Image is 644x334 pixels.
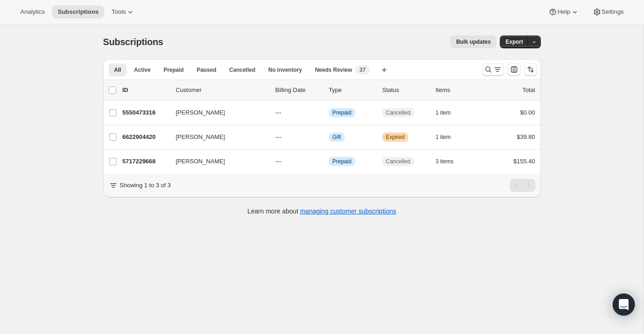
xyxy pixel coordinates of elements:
[123,86,535,95] div: IDCustomerBilling DateTypeStatusItemsTotal
[508,63,521,76] button: Customize table column order and visibility
[514,158,535,165] span: $155.40
[106,6,141,18] button: Tools
[20,8,45,16] span: Analytics
[123,157,169,166] p: 5717229668
[382,86,428,95] p: Status
[333,133,341,141] span: Gift
[456,38,491,46] span: Bulk updates
[176,108,225,117] span: [PERSON_NAME]
[436,109,451,116] span: 1 item
[377,63,392,76] button: Create new view
[436,86,482,95] div: Items
[123,86,169,95] p: ID
[587,6,629,18] button: Settings
[134,66,151,74] span: Active
[123,155,535,168] div: 5717229668[PERSON_NAME]---InfoPrepaidCancelled3 items$155.40
[436,155,464,168] button: 3 items
[52,6,104,18] button: Subscriptions
[176,86,268,95] p: Customer
[557,8,570,16] span: Help
[164,66,184,74] span: Prepaid
[114,66,121,74] span: All
[543,6,585,18] button: Help
[329,86,375,95] div: Type
[436,131,461,144] button: 1 item
[517,133,535,140] span: $39.80
[386,133,405,141] span: Expired
[275,133,281,140] span: ---
[436,106,461,119] button: 1 item
[505,38,523,46] span: Export
[170,154,263,169] button: [PERSON_NAME]
[359,66,365,74] span: 37
[58,8,99,16] span: Subscriptions
[111,8,126,16] span: Tools
[451,35,496,48] button: Bulk updates
[123,131,535,144] div: 6622904420[PERSON_NAME]---InfoGiftWarningExpired1 item$39.80
[170,130,263,144] button: [PERSON_NAME]
[522,86,535,95] p: Total
[268,66,302,74] span: No inventory
[103,37,164,47] span: Subscriptions
[386,109,410,116] span: Cancelled
[315,66,352,74] span: Needs Review
[482,63,504,76] button: Search and filter results
[436,158,454,165] span: 3 items
[333,158,351,165] span: Prepaid
[229,66,256,74] span: Cancelled
[275,158,281,165] span: ---
[333,109,351,116] span: Prepaid
[300,207,396,215] a: managing customer subscriptions
[197,66,217,74] span: Paused
[176,157,225,166] span: [PERSON_NAME]
[510,179,535,192] nav: Pagination
[123,108,169,117] p: 5550473316
[520,109,535,116] span: $0.00
[275,109,281,116] span: ---
[275,86,322,95] p: Billing Date
[123,106,535,119] div: 5550473316[PERSON_NAME]---InfoPrepaidCancelled1 item$0.00
[500,35,528,48] button: Export
[170,105,263,120] button: [PERSON_NAME]
[120,181,171,190] p: Showing 1 to 3 of 3
[524,63,537,76] button: Sort the results
[123,132,169,142] p: 6622904420
[602,8,624,16] span: Settings
[176,132,225,142] span: [PERSON_NAME]
[15,6,50,18] button: Analytics
[386,158,410,165] span: Cancelled
[613,294,635,316] div: Open Intercom Messenger
[436,133,451,141] span: 1 item
[247,207,396,216] p: Learn more about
